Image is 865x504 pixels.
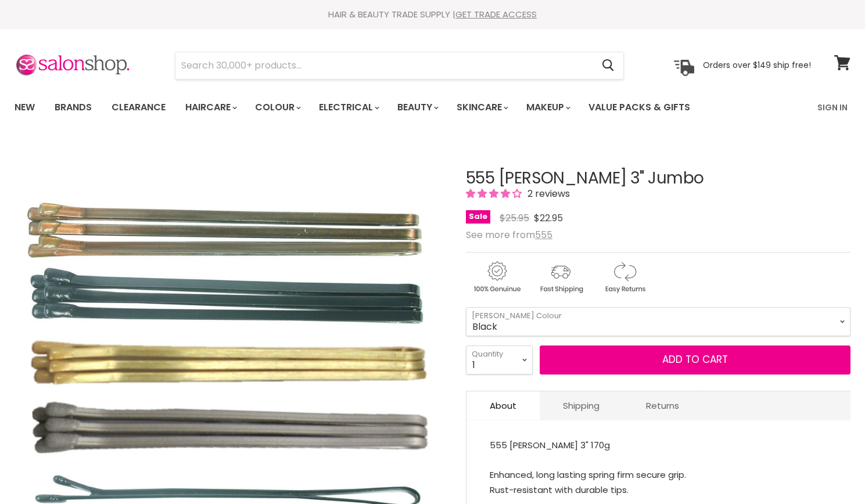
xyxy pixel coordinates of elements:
button: Search [593,52,623,79]
form: Product [175,52,624,80]
a: Haircare [177,95,244,120]
img: genuine.gif [466,260,527,295]
span: 2 reviews [524,187,570,200]
p: Orders over $149 ship free! [703,60,811,70]
a: Electrical [310,95,386,120]
span: See more from [466,228,552,242]
iframe: Gorgias live chat messenger [807,449,853,492]
a: Returns [623,391,702,420]
a: Sign In [810,95,855,120]
ul: Main menu [6,91,755,124]
a: Colour [246,95,308,120]
a: 555 [535,228,552,242]
select: Quantity [466,345,533,375]
a: Beauty [389,95,446,120]
a: Brands [46,95,101,120]
input: Search [175,52,593,79]
span: $22.95 [534,211,563,225]
span: Enhanced, long lasting spring firm secure grip. [490,469,686,481]
a: Value Packs & Gifts [580,95,699,120]
a: Shipping [540,391,623,420]
h1: 555 [PERSON_NAME] 3" Jumbo [466,170,850,188]
span: 4.00 stars [466,187,524,200]
a: GET TRADE ACCESS [455,8,537,20]
img: returns.gif [594,260,655,295]
span: Sale [466,210,490,224]
a: New [6,95,44,120]
button: Add to cart [540,345,850,375]
a: About [466,391,540,420]
a: Makeup [518,95,577,120]
span: Add to cart [662,352,728,366]
span: $25.95 [500,211,529,225]
a: Clearance [103,95,174,120]
img: shipping.gif [530,260,591,295]
a: Skincare [448,95,515,120]
span: Rust-resistant with durable tips. [490,484,629,496]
